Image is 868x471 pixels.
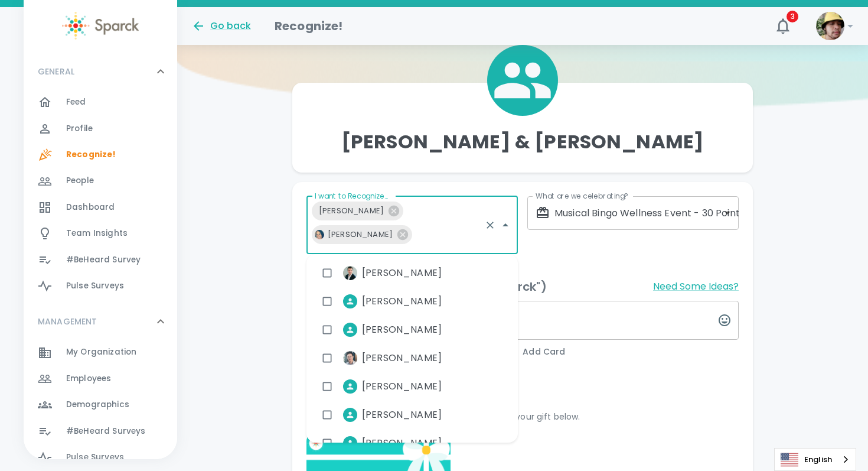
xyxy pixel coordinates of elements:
a: Pulse Surveys [24,273,177,299]
button: Go back [191,19,251,33]
div: Musical Bingo Wellness Event - 30 Points [536,206,720,220]
span: [PERSON_NAME] [362,294,442,308]
a: #BeHeard Surveys [24,418,177,444]
a: Team Insights [24,220,177,246]
span: [PERSON_NAME] [362,266,442,280]
button: Need Some Ideas? [653,277,739,296]
span: Profile [66,123,93,135]
p: GENERAL [38,66,74,77]
span: Pulse Surveys [66,451,124,463]
div: GENERAL [24,54,177,89]
h1: Recognize! [275,17,343,35]
span: [PERSON_NAME] [362,351,442,365]
img: Picture of Ashley Blakely [315,230,324,239]
button: Close [497,217,514,233]
span: Demographics [66,399,129,411]
span: 3 [787,11,798,22]
label: What are we celebrating? [536,191,628,201]
span: Dashboard [66,202,115,213]
a: Employees [24,366,177,392]
span: [PERSON_NAME] [362,379,442,394]
a: Dashboard [24,194,177,220]
div: Language [774,448,856,471]
div: Picture of Ashley Blakely[PERSON_NAME] [312,225,412,244]
span: [PERSON_NAME] [312,204,391,217]
span: [PERSON_NAME] [362,436,442,450]
img: Picture of Adrian [343,351,357,365]
span: Luxer One Reward Store [306,392,739,406]
img: Picture of Adam [343,266,357,280]
div: GENERAL [24,89,177,304]
button: 3 [769,12,797,40]
button: Clear [482,217,498,233]
span: [PERSON_NAME] [362,408,442,422]
span: #BeHeard Surveys [66,425,145,437]
span: #BeHeard Survey [66,254,141,266]
a: Sparck logo [24,12,177,40]
a: Demographics [24,392,177,418]
span: Recognize! [66,149,116,161]
a: Profile [24,116,177,142]
span: Feed [66,96,86,108]
p: MANAGEMENT [38,316,97,327]
a: My Organization [24,339,177,365]
span: My Organization [66,346,136,358]
span: Pulse Surveys [66,280,124,292]
span: [PERSON_NAME] [321,228,400,241]
label: I want to Recognize... [315,191,389,201]
span: [PERSON_NAME] [362,323,442,337]
span: People [66,175,94,187]
a: People [24,168,177,194]
div: MANAGEMENT [24,304,177,339]
img: Picture of Marlon [816,12,844,40]
aside: Language selected: English [774,448,856,471]
h4: [PERSON_NAME] & [PERSON_NAME] [341,130,704,154]
div: Great news, you can reward points. Personalize your gift below. [306,411,739,423]
a: Feed [24,89,177,115]
a: Pulse Surveys [24,444,177,470]
img: Sparck logo [62,12,139,40]
a: #BeHeard Survey [24,247,177,273]
span: Add Card [504,345,565,359]
span: Employees [66,373,111,385]
a: English [775,449,856,470]
a: Recognize! [24,142,177,168]
span: Team Insights [66,228,128,239]
div: [PERSON_NAME] [312,202,403,220]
